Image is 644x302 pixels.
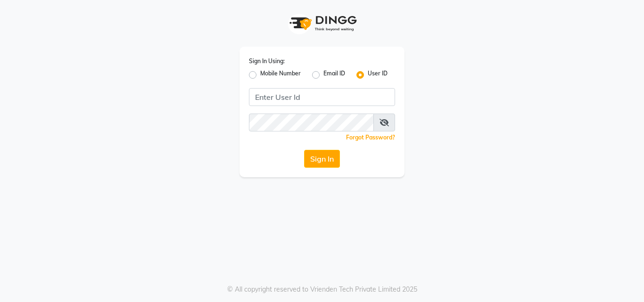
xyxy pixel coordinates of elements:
[249,88,395,106] input: Username
[260,69,301,81] label: Mobile Number
[346,134,395,141] a: Forgot Password?
[323,69,345,81] label: Email ID
[249,57,285,65] label: Sign In Using:
[304,150,340,168] button: Sign In
[284,9,360,37] img: logo1.svg
[368,69,388,81] label: User ID
[249,114,374,131] input: Username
